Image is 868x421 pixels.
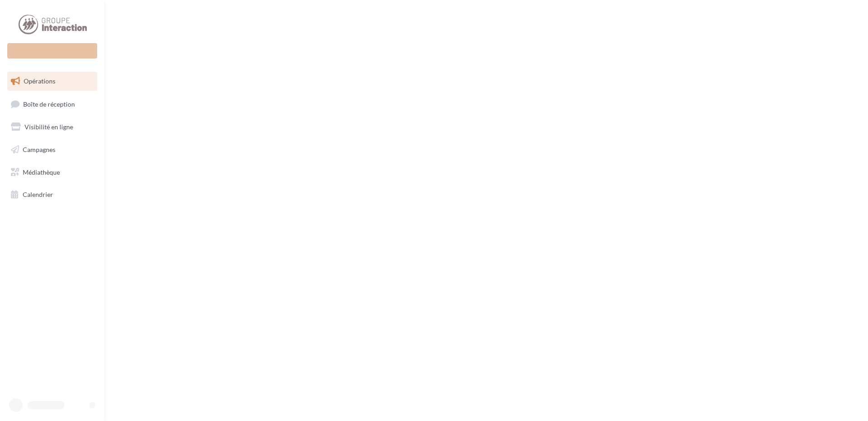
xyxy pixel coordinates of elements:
[23,168,60,176] span: Médiathèque
[5,94,99,114] a: Boîte de réception
[23,146,55,153] span: Campagnes
[23,100,75,108] span: Boîte de réception
[25,123,73,131] span: Visibilité en ligne
[5,72,99,91] a: Opérations
[5,163,99,182] a: Médiathèque
[5,140,99,159] a: Campagnes
[7,43,97,59] div: Nouvelle campagne
[24,77,55,85] span: Opérations
[5,185,99,204] a: Calendrier
[23,191,53,198] span: Calendrier
[5,117,99,137] a: Visibilité en ligne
